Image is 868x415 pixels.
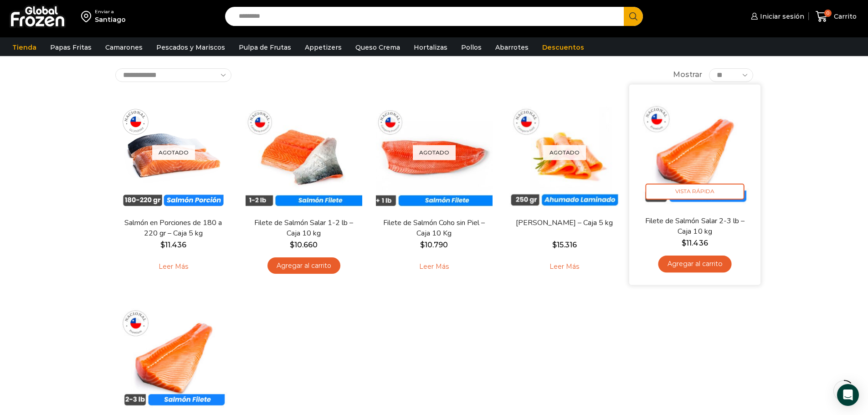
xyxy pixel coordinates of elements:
[824,10,832,17] span: 0
[267,257,340,274] a: Agregar al carrito: “Filete de Salmón Salar 1-2 lb – Caja 10 kg”
[405,257,463,277] a: Leé más sobre “Filete de Salmón Coho sin Piel – Caja 10 Kg”
[758,12,804,21] span: Iniciar sesión
[95,9,126,15] div: Enviar a
[152,145,195,160] p: Agotado
[538,39,589,56] a: Descuentos
[682,238,686,247] span: $
[420,241,448,249] bdi: 10.790
[813,6,859,27] a: 0 Carrito
[101,39,147,56] a: Camarones
[642,215,747,237] a: Filete de Salmón Salar 2-3 lb – Caja 10 kg
[290,241,294,249] span: $
[491,39,533,56] a: Abarrotes
[81,9,95,24] img: address-field-icon.svg
[749,7,804,26] a: Iniciar sesión
[144,257,202,277] a: Leé más sobre “Salmón en Porciones de 180 a 220 gr - Caja 5 kg”
[160,241,186,249] bdi: 11.436
[832,12,857,21] span: Carrito
[624,7,643,26] button: Search button
[535,257,593,277] a: Leé más sobre “Salmón Ahumado Laminado - Caja 5 kg”
[290,241,318,249] bdi: 10.660
[552,241,577,249] bdi: 15.316
[115,68,231,82] select: Pedido de la tienda
[152,39,230,56] a: Pescados y Mariscos
[8,39,41,56] a: Tienda
[121,218,226,239] a: Salmón en Porciones de 180 a 220 gr – Caja 5 kg
[512,218,616,228] a: [PERSON_NAME] – Caja 5 kg
[420,241,425,249] span: $
[645,184,744,200] span: Vista Rápida
[658,256,731,272] a: Agregar al carrito: “Filete de Salmón Salar 2-3 lb - Caja 10 kg”
[160,241,165,249] span: $
[673,70,702,80] span: Mostrar
[543,145,586,160] p: Agotado
[682,238,708,247] bdi: 11.436
[95,15,126,24] div: Santiago
[409,39,452,56] a: Hortalizas
[413,145,456,160] p: Agotado
[251,218,356,239] a: Filete de Salmón Salar 1-2 lb – Caja 10 kg
[552,241,557,249] span: $
[457,39,486,56] a: Pollos
[837,384,859,406] div: Open Intercom Messenger
[381,218,486,239] a: Filete de Salmón Coho sin Piel – Caja 10 Kg
[351,39,405,56] a: Queso Crema
[300,39,346,56] a: Appetizers
[234,39,296,56] a: Pulpa de Frutas
[46,39,96,56] a: Papas Fritas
